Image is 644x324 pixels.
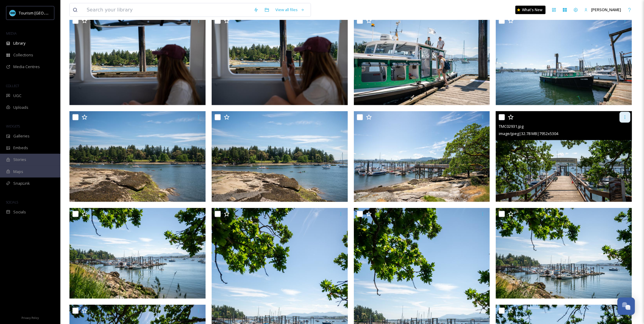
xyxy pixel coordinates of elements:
[13,93,21,99] span: UGC
[21,316,39,320] span: Privacy Policy
[21,314,39,321] a: Privacy Policy
[212,111,348,202] img: TMC02934.jpg
[13,169,23,175] span: Maps
[6,31,17,36] span: MEDIA
[84,3,251,17] input: Search your library
[69,111,206,202] img: TMC02935.jpg
[591,7,621,12] span: [PERSON_NAME]
[10,10,16,16] img: tourism_nanaimo_logo.jpeg
[13,145,28,151] span: Embeds
[212,15,348,105] img: TMC02942.jpg
[354,15,490,105] img: TMC02938.jpg
[6,83,19,88] span: COLLECT
[6,124,20,128] span: WIDGETS
[13,40,25,46] span: Library
[617,297,635,315] button: Open Chat
[13,52,33,58] span: Collections
[6,200,18,204] span: SOCIALS
[496,111,632,202] img: TMC02931.jpg
[13,181,30,186] span: SnapLink
[499,124,524,129] span: TMC02931.jpg
[272,4,308,16] a: View all files
[13,105,28,110] span: Uploads
[515,6,546,14] a: What's New
[13,209,26,215] span: Socials
[19,10,73,16] span: Tourism [GEOGRAPHIC_DATA]
[69,208,206,299] img: TMC02926.jpg
[13,133,30,139] span: Galleries
[13,157,26,162] span: Stories
[499,131,558,136] span: image/jpeg | 32.78 MB | 7952 x 5304
[69,15,206,105] img: TMC02945.jpg
[496,208,632,299] img: TMC02918.jpg
[354,111,490,202] img: TMC02933.jpg
[496,15,632,105] img: TMC02936.jpg
[581,4,624,16] a: [PERSON_NAME]
[13,64,40,70] span: Media Centres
